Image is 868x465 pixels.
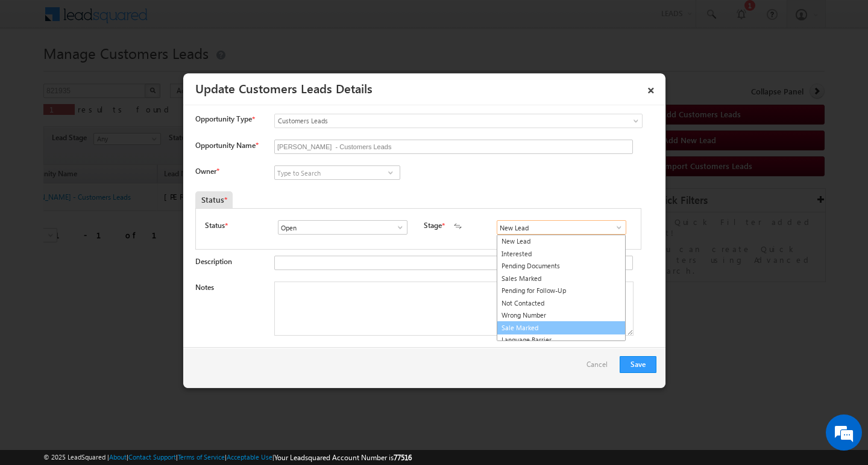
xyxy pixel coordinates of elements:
[497,334,625,346] a: Language Barrier
[195,257,232,266] label: Description
[275,115,593,126] span: Customers Leads
[195,191,233,208] div: Status
[195,79,373,96] a: Update Customers Leads Details
[198,6,227,35] div: Minimize live chat window
[274,114,643,128] a: Customers Leads
[497,309,625,322] a: Wrong Number
[620,356,656,373] button: Save
[109,453,127,461] a: About
[497,321,626,335] a: Sale Marked
[641,78,661,99] a: ×
[195,114,252,125] span: Opportunity Type
[195,141,258,150] label: Opportunity Name
[389,221,404,233] a: Show All Items
[274,165,400,180] input: Type to Search
[383,167,398,179] a: Show All Items
[164,371,219,387] em: Start Chat
[394,453,412,462] span: 77516
[608,221,623,233] a: Show All Items
[497,285,625,297] a: Pending for Follow-Up
[128,453,176,461] a: Contact Support
[63,63,203,79] div: Chat with us now
[497,248,625,260] a: Interested
[497,273,625,285] a: Sales Marked
[497,220,626,235] input: Type to Search
[278,220,407,235] input: Type to Search
[424,220,442,231] label: Stage
[497,297,625,310] a: Not Contacted
[205,220,225,231] label: Status
[178,453,225,461] a: Terms of Service
[587,356,614,379] a: Cancel
[43,452,412,463] span: © 2025 LeadSquared | | | | |
[195,283,214,292] label: Notes
[274,453,412,462] span: Your Leadsquared Account Number is
[227,453,272,461] a: Acceptable Use
[497,235,625,248] a: New Lead
[195,167,219,176] label: Owner
[497,260,625,273] a: Pending Documents
[16,111,220,360] textarea: Type your message and hit 'Enter'
[20,63,51,79] img: d_60004797649_company_0_60004797649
